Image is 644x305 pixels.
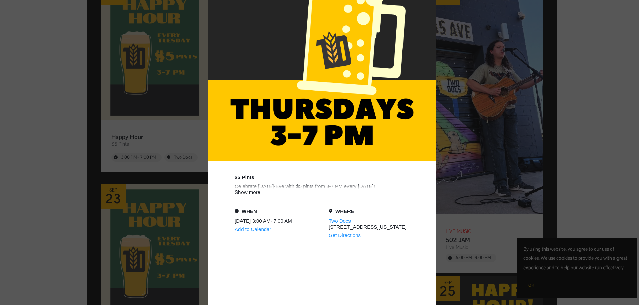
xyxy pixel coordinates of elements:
div: Add to Calendar [235,226,271,232]
div: Show more [235,189,409,195]
a: Two Docs [329,218,351,224]
a: Get Directions [329,232,361,238]
div: When [241,208,257,214]
div: $5 Pints [235,174,254,180]
div: Event tags [235,174,409,180]
div: [STREET_ADDRESS][US_STATE] [329,224,409,230]
div: [DATE] 3:00 AM - 7:00 AM [235,218,315,224]
div: Where [335,208,354,214]
div: Celebrate [DATE]-Eve with $5 pints from 3-7 PM every [DATE]! [235,183,409,189]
